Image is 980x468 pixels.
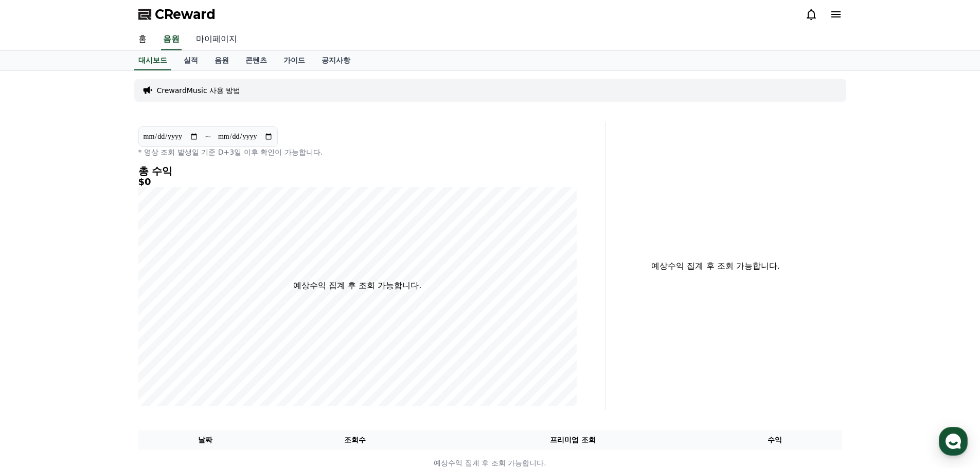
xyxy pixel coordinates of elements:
a: 마이페이지 [188,29,245,50]
th: 프리미엄 조회 [438,430,708,450]
a: 음원 [206,51,237,70]
a: 대시보드 [134,51,171,70]
a: CrewardMusic 사용 방법 [157,85,241,96]
a: 실적 [175,51,206,70]
a: 음원 [161,29,182,50]
p: 예상수익 집계 후 조회 가능합니다. [293,279,421,292]
span: 대화 [94,342,106,350]
h4: 총 수익 [138,165,577,177]
a: 홈 [130,29,155,50]
a: CReward [138,6,216,23]
a: 설정 [133,326,198,351]
a: 홈 [3,326,68,351]
p: * 영상 조회 발생일 기준 D+3일 이후 확인이 가능합니다. [138,147,577,157]
a: 콘텐츠 [237,51,275,70]
a: 가이드 [275,51,313,70]
a: 공지사항 [313,51,359,70]
span: 설정 [159,341,171,349]
p: 예상수익 집계 후 조회 가능합니다. [614,260,817,272]
th: 날짜 [138,430,273,450]
p: ~ [205,130,211,143]
span: CReward [155,6,216,23]
th: 조회수 [272,430,437,450]
h5: $0 [138,177,577,187]
span: 홈 [32,341,39,349]
th: 수익 [708,430,842,450]
a: 대화 [68,326,133,351]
